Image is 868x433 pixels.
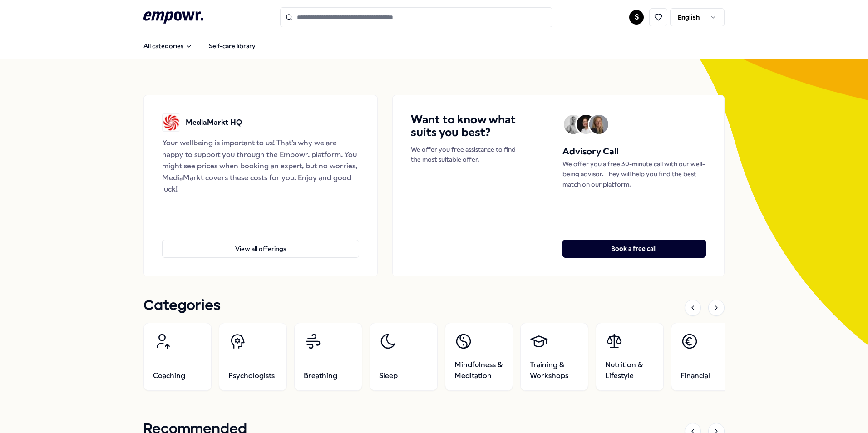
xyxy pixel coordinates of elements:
[411,144,526,165] p: We offer you free assistance to find the most suitable offer.
[562,159,706,189] p: We offer you a free 30-minute call with our well-being advisor. They will help you find the best ...
[136,37,200,55] button: All categories
[294,323,362,391] a: Breathing
[605,359,654,381] span: Nutrition & Lifestyle
[445,323,513,391] a: Mindfulness & Meditation
[228,370,275,381] span: Psychologists
[681,370,710,381] span: Financial
[162,137,359,195] div: Your wellbeing is important to us! That’s why we are happy to support you through the Empowr. pla...
[162,113,180,132] img: MediaMarkt HQ
[520,323,588,391] a: Training & Workshops
[564,115,583,134] img: Avatar
[589,115,608,134] img: Avatar
[143,295,221,317] h1: Categories
[280,7,552,27] input: Search for products, categories or subcategories
[153,370,185,381] span: Coaching
[304,370,337,381] span: Breathing
[162,240,359,258] button: View all offerings
[671,323,739,391] a: Financial
[596,323,664,391] a: Nutrition & Lifestyle
[202,37,263,55] a: Self-care library
[577,115,596,134] img: Avatar
[143,323,212,391] a: Coaching
[219,323,287,391] a: Psychologists
[370,323,438,391] a: Sleep
[136,37,263,55] nav: Main
[379,370,398,381] span: Sleep
[454,359,503,381] span: Mindfulness & Meditation
[162,225,359,258] a: View all offerings
[562,240,706,258] button: Book a free call
[530,359,579,381] span: Training & Workshops
[562,144,706,159] h5: Advisory Call
[411,113,526,139] h4: Want to know what suits you best?
[186,117,242,128] p: MediaMarkt HQ
[629,10,644,25] button: S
